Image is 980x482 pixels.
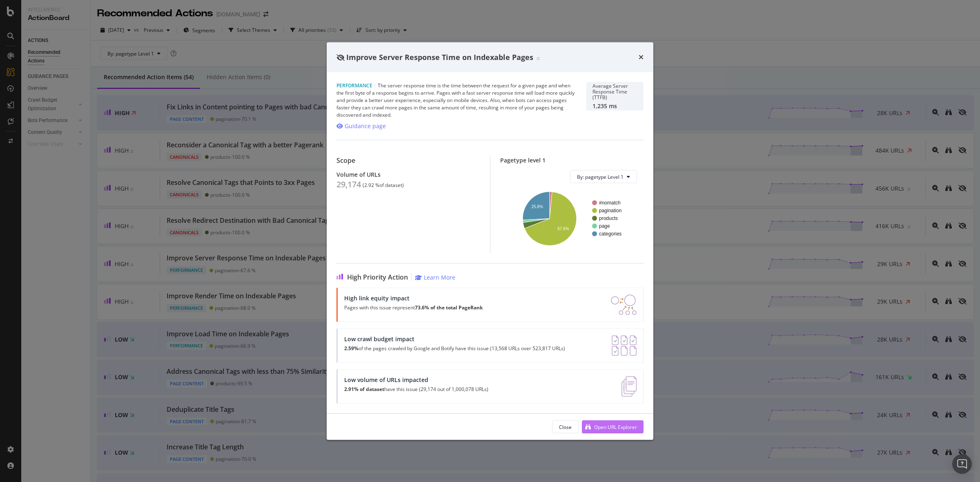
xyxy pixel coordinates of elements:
svg: A chart. [507,190,637,247]
div: Pagetype level 1 [500,157,644,164]
strong: 73.6% of the total PageRank [415,304,483,311]
p: have this issue (29,174 out of 1,000,078 URLs) [344,386,488,392]
div: Volume of URLs [336,171,480,178]
div: High link equity impact [344,295,483,302]
div: Low crawl budget impact [344,335,565,342]
div: Average Server Response Time (TTFB) [592,83,637,100]
p: of the pages crawled by Google and Botify have this issue (13,568 URLs over 523,817 URLs) [344,346,565,351]
div: Guidance page [345,122,386,130]
div: Open Intercom Messenger [952,454,972,474]
text: pagination [599,208,621,213]
span: | [374,82,376,89]
img: Equal [537,57,540,60]
div: ( 2.92 % of dataset ) [363,182,404,188]
div: 29,174 [336,180,361,189]
text: #nomatch [599,200,621,206]
p: Pages with this issue represent [344,305,483,311]
button: Close [552,420,579,433]
span: By: pagetype Level 1 [577,173,624,180]
span: Improve Server Response Time on Indexable Pages [346,52,533,62]
div: Close [559,423,572,430]
div: Scope [336,157,480,164]
button: By: pagetype Level 1 [570,170,637,183]
div: Open URL Explorer [594,423,637,430]
strong: 2.59% [344,345,359,352]
div: times [639,52,644,62]
span: Performance [336,82,372,89]
div: eye-slash [336,54,345,60]
div: modal [327,42,653,440]
span: High Priority Action [347,273,408,281]
button: Open URL Explorer [582,420,644,433]
div: Low volume of URLs impacted [344,376,488,383]
div: Learn More [424,273,455,281]
text: 25.8% [531,204,543,209]
div: The server response time is the time between the request for a given page and when the first byte... [336,82,577,119]
text: products [599,215,618,221]
text: categories [599,231,621,237]
img: e5DMFwAAAABJRU5ErkJggg== [621,376,637,397]
a: Guidance page [336,122,386,130]
img: DDxVyA23.png [611,295,637,315]
a: Learn More [415,273,455,281]
div: 1,235 ms [592,102,637,109]
text: page [599,223,610,229]
img: AY0oso9MOvYAAAAASUVORK5CYII= [612,335,637,356]
text: 67.6% [557,227,569,231]
strong: 2.91% of dataset [344,386,384,393]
